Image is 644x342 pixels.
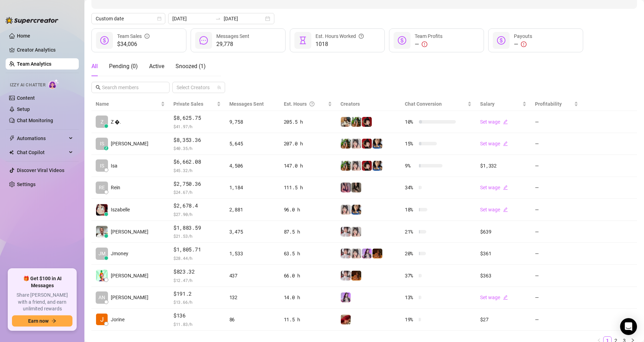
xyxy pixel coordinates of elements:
span: Rein [111,184,120,191]
img: Sabrina [341,161,351,171]
a: Set wageedit [480,119,508,125]
div: 205.5 h [284,118,332,126]
span: Jmoney [111,250,128,257]
div: 96.0 h [284,206,332,213]
a: Home [17,33,30,39]
a: Settings [17,182,36,187]
div: 87.5 h [284,228,332,236]
img: Jorine [96,314,108,325]
img: Sabrina [341,117,351,127]
td: — [531,287,582,309]
span: dollar-circle [100,36,109,45]
span: Chat Copilot [17,147,67,158]
span: 1018 [315,40,364,48]
span: edit [503,141,508,146]
img: Rosie [341,249,351,258]
span: edit [503,207,508,212]
td: — [531,309,582,331]
div: 2,881 [229,206,275,213]
span: [PERSON_NAME] [111,294,148,301]
a: Chat Monitoring [17,118,53,123]
span: 9 % [405,162,416,170]
span: $ 12.47 /h [173,277,221,284]
span: $136 [173,311,221,320]
span: Name [96,100,159,108]
img: Ani [341,205,351,215]
div: 1,184 [229,184,275,191]
div: 5,645 [229,140,275,147]
img: Iszabelle [96,204,108,216]
td: — [531,199,582,221]
span: dollar-circle [497,36,505,45]
span: RE [99,184,105,191]
div: $639 [480,228,526,236]
img: Sabrina [341,139,351,149]
span: Payouts [514,33,532,39]
div: $361 [480,250,526,257]
span: [PERSON_NAME] [111,228,148,236]
img: Chen [96,270,108,281]
img: Kisa [341,292,351,302]
div: — [514,40,532,48]
div: 4,506 [229,162,275,170]
span: $823.32 [173,268,221,276]
th: Creators [336,97,401,111]
img: Ani [351,227,361,237]
span: $34,006 [117,40,149,48]
div: Pending ( 0 ) [109,62,138,71]
div: $363 [480,272,526,279]
span: $ 13.66 /h [173,298,221,305]
img: Sabrina [351,117,361,127]
th: Name [91,97,169,111]
img: Rosie [341,227,351,237]
span: hourglass [299,36,307,45]
span: $ 40.35 /h [173,145,221,152]
span: $6,662.08 [173,158,221,166]
img: logo-BBDzfeDw.svg [6,17,58,24]
span: calendar [157,17,161,21]
div: $1,332 [480,162,526,170]
td: — [531,111,582,133]
img: Kisa [362,249,372,258]
div: $27 [480,316,526,323]
span: 29,778 [216,40,249,48]
span: exclamation-circle [422,41,427,47]
a: Set wageedit [480,295,508,300]
span: swap-right [215,16,221,21]
td: — [531,221,582,243]
input: Start date [172,15,212,22]
td: — [531,243,582,265]
td: — [531,155,582,177]
div: 147.0 h [284,162,332,170]
img: Ani [351,139,361,149]
span: 18 % [405,206,416,213]
span: 10 % [405,118,416,126]
span: Share [PERSON_NAME] with a friend, and earn unlimited rewards [12,292,72,313]
span: 19 % [405,316,416,323]
span: Active [149,63,164,70]
span: $8,625.75 [173,114,221,122]
span: $ 27.90 /h [173,211,221,218]
span: Chat Conversion [405,101,442,107]
span: 37 % [405,272,416,279]
span: AN [98,294,105,301]
span: $ 24.67 /h [173,189,221,196]
span: Izzy AI Chatter [10,82,45,88]
div: Open Intercom Messenger [620,318,637,335]
span: to [215,16,221,21]
span: Team Profits [415,33,442,39]
span: Earn now [28,318,49,324]
span: Salary [480,101,495,107]
span: arrow-right [51,318,56,323]
span: [PERSON_NAME] [111,140,148,147]
span: $ 45.32 /h [173,167,221,174]
span: thunderbolt [9,136,15,141]
td: — [531,177,582,199]
span: dollar-circle [398,36,406,45]
img: Miss [362,139,372,149]
span: Isa [111,162,117,170]
a: Set wageedit [480,185,508,190]
span: $ 41.97 /h [173,123,221,130]
div: 9,758 [229,118,275,126]
div: Est. Hours [284,100,326,108]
